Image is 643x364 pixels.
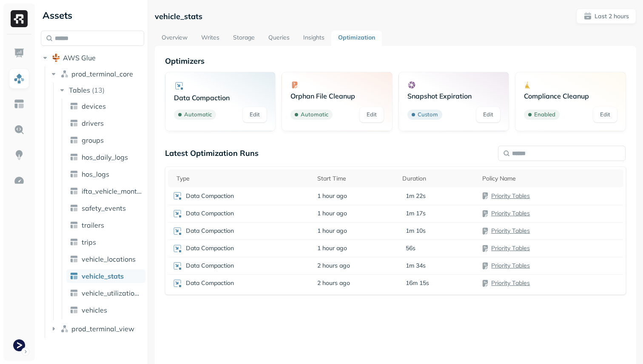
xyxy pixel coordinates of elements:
a: ifta_vehicle_months [66,184,145,198]
p: Data Compaction [186,209,234,217]
a: hos_logs [66,167,145,181]
span: groups [82,136,104,144]
span: 1 hour ago [317,192,347,200]
span: vehicle_locations [82,255,136,263]
p: Data Compaction [186,192,234,200]
a: groups [66,133,145,147]
p: 16m 15s [406,279,429,287]
a: devices [66,99,145,113]
a: Priority Tables [491,244,530,252]
a: trips [66,235,145,249]
p: 56s [406,244,415,252]
img: table [70,204,78,212]
span: hos_daily_logs [82,153,128,161]
img: table [70,102,78,110]
p: Latest Optimization Runs [165,148,259,158]
img: Query Explorer [14,124,25,135]
button: AWS Glue [41,51,144,65]
a: safety_events [66,201,145,215]
img: Ryft [11,10,28,27]
p: 1m 22s [406,192,426,200]
p: Automatic [184,110,212,119]
span: vehicles [82,306,107,314]
img: table [70,255,78,263]
div: Duration [402,175,474,183]
p: Orphan File Cleanup [290,92,384,100]
a: Storage [226,31,262,46]
span: devices [82,102,106,110]
span: drivers [82,119,104,127]
img: table [70,272,78,280]
button: prod_terminal_view [49,322,145,336]
img: namespace [60,70,69,78]
span: 1 hour ago [317,244,347,252]
span: AWS Glue [63,54,96,62]
p: Data Compaction [186,262,234,270]
img: Optimization [14,175,25,186]
span: trips [82,238,96,246]
span: 1 hour ago [317,209,347,217]
span: 2 hours ago [317,262,350,270]
span: ifta_vehicle_months [82,187,142,195]
span: safety_events [82,204,126,212]
p: Data Compaction [186,279,234,287]
span: vehicle_utilization_day [82,289,142,297]
img: Insights [14,150,25,161]
div: Assets [41,8,144,22]
p: vehicle_stats [155,11,202,21]
p: 1m 17s [406,209,426,217]
button: prod_terminal_core [49,67,145,81]
span: trailers [82,221,104,229]
a: Priority Tables [491,279,530,287]
div: Type [176,175,309,183]
img: table [70,306,78,314]
img: table [70,187,78,195]
img: table [70,153,78,161]
img: root [52,54,60,62]
p: Custom [418,110,438,119]
img: table [70,136,78,144]
a: Priority Tables [491,209,530,217]
button: Tables(13) [58,83,145,97]
img: Asset Explorer [14,99,25,110]
a: vehicle_locations [66,252,145,266]
a: Edit [360,107,384,122]
a: trailers [66,218,145,232]
img: namespace [60,324,69,333]
a: vehicle_utilization_day [66,286,145,300]
a: Insights [296,31,331,46]
a: Optimization [331,31,382,46]
p: 1m 34s [406,262,426,270]
button: Last 2 hours [576,8,636,24]
img: table [70,221,78,229]
a: Priority Tables [491,192,530,200]
p: Snapshot Expiration [407,92,501,100]
p: Optimizers [165,56,626,66]
p: Compliance Cleanup [524,92,617,100]
div: Policy Name [482,175,619,183]
a: vehicles [66,303,145,317]
a: vehicle_stats [66,269,145,283]
a: Writes [194,31,226,46]
p: Enabled [534,110,555,119]
p: Data Compaction [186,244,234,252]
img: table [70,289,78,297]
p: ( 13 ) [92,86,105,94]
div: Start Time [317,175,394,183]
a: Overview [155,31,194,46]
a: Priority Tables [491,262,530,269]
a: Edit [243,107,267,122]
span: prod_terminal_view [71,324,134,333]
span: hos_logs [82,170,109,178]
p: Data Compaction [186,227,234,235]
p: Automatic [301,110,328,119]
span: prod_terminal_core [71,70,133,78]
p: Last 2 hours [595,12,629,20]
span: 2 hours ago [317,279,350,287]
img: Terminal [13,339,25,351]
p: Data Compaction [174,93,267,102]
a: Queries [262,31,296,46]
a: Edit [593,107,617,122]
img: table [70,238,78,246]
img: Dashboard [14,48,25,59]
